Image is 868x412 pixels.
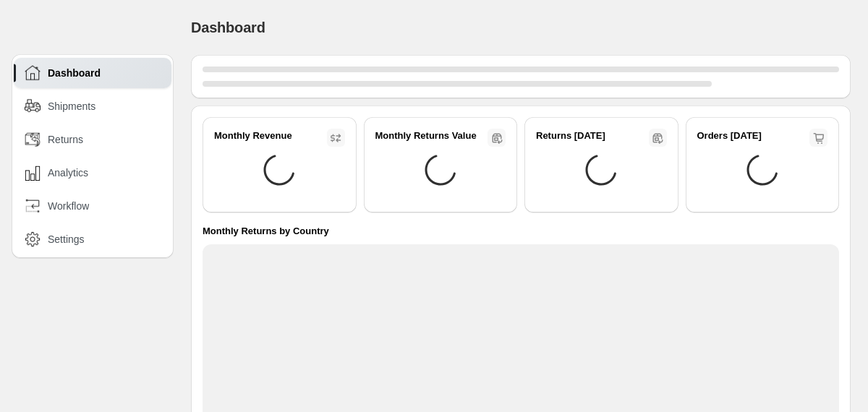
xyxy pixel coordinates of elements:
[203,224,329,239] h4: Monthly Returns by Country
[191,20,265,35] span: Dashboard
[48,132,83,147] span: Returns
[214,129,292,143] h2: Monthly Revenue
[48,66,101,80] span: Dashboard
[536,129,605,143] h2: Returns [DATE]
[48,99,95,113] span: Shipments
[697,129,762,143] h2: Orders [DATE]
[375,129,477,143] h2: Monthly Returns Value
[48,232,85,246] span: Settings
[48,166,88,180] span: Analytics
[48,199,89,213] span: Workflow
